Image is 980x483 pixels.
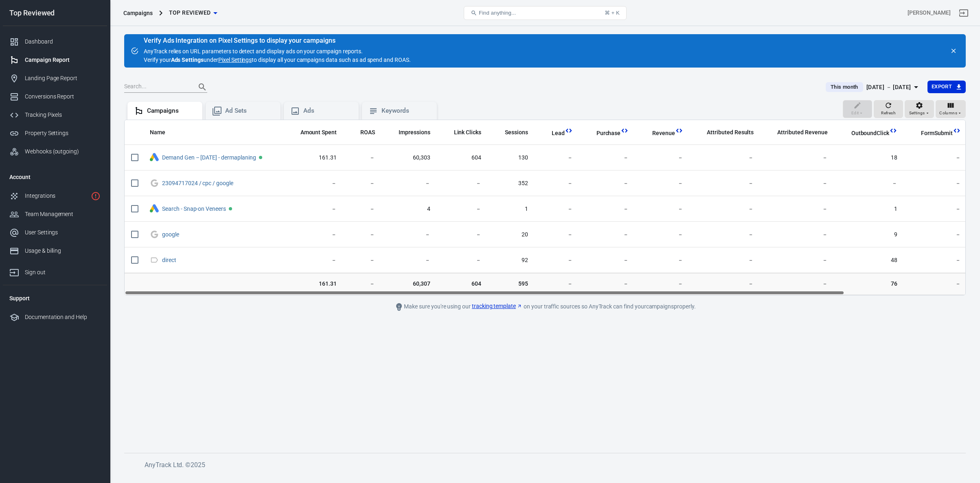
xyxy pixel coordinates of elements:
[25,129,101,138] div: Property Settings
[443,179,482,188] span: －
[889,127,897,135] svg: This column is calculated from AnyTrack real-time data
[25,37,101,46] div: Dashboard
[91,191,101,201] svg: 1 networks not verified yet
[494,280,528,288] span: 595
[910,256,961,264] span: －
[841,179,897,188] span: －
[642,205,683,213] span: －
[290,127,337,137] span: The estimated total amount of money you've spent on your campaign, ad set or ad during its schedule.
[921,129,953,138] span: FormSubmit
[841,129,889,138] span: OutboundClick
[494,256,528,264] span: 92
[905,100,934,118] button: Settings
[290,179,337,188] span: －
[300,129,337,137] span: Amount Spent
[586,205,629,213] span: －
[150,178,159,188] svg: Google
[696,231,754,239] span: －
[541,205,573,213] span: －
[494,179,528,188] span: 352
[25,192,88,200] div: Integrations
[362,302,728,312] div: Make sure you're using our on your traffic sources so AnyTrack can find your campaigns properly.
[290,154,337,162] span: 161.31
[620,127,629,135] svg: This column is calculated from AnyTrack real-time data
[218,56,252,64] a: Pixel Settings
[472,302,522,310] a: tracking template
[866,82,911,92] div: [DATE] － [DATE]
[162,180,235,186] span: 23094717024 / cpc / google
[443,154,482,162] span: 604
[541,280,573,288] span: －
[25,210,101,219] div: Team Management
[162,180,233,186] a: 23094717024 / cpc / google
[443,280,482,288] span: 604
[927,81,966,93] button: Export
[494,154,528,162] span: 130
[388,154,430,162] span: 60,303
[3,51,107,69] a: Campaign Report
[642,179,683,188] span: －
[767,256,827,264] span: －
[454,127,482,137] span: The number of clicks on links within the ad that led to advertiser-specified destinations
[399,127,430,137] span: The number of times your ads were on screen.
[841,231,897,239] span: 9
[25,74,101,83] div: Landing Page Report
[541,179,573,188] span: －
[505,129,528,137] span: Sessions
[443,256,482,264] span: －
[169,8,211,18] span: Top Reviewed
[3,167,107,187] li: Account
[874,100,903,118] button: Refresh
[225,107,274,115] div: Ad Sets
[767,127,827,137] span: The total revenue attributed according to your ad network (Facebook, Google, etc.)
[851,129,889,138] span: OutboundClick
[541,154,573,162] span: －
[145,460,755,470] h6: AnyTrack Ltd. © 2025
[303,107,352,115] div: Ads
[162,154,256,161] a: Demand Gen – [DATE] - dermaplaning
[25,111,101,119] div: Tracking Pixels
[642,280,683,288] span: －
[841,205,897,213] span: 1
[953,127,961,135] svg: This column is calculated from AnyTrack real-time data
[910,179,961,188] span: －
[350,154,375,162] span: －
[399,129,430,137] span: Impressions
[171,57,204,63] strong: Ads Settings
[910,205,961,213] span: －
[565,127,573,135] svg: This column is calculated from AnyTrack real-time data
[494,129,528,137] span: Sessions
[777,129,827,137] span: Attributed Revenue
[162,257,178,263] span: direct
[586,256,629,264] span: －
[586,154,629,162] span: －
[541,256,573,264] span: －
[162,232,180,237] span: google
[494,205,528,213] span: 1
[162,205,226,212] a: Search - Snap-on Veneers
[675,127,683,135] svg: This column is calculated from AnyTrack real-time data
[388,256,430,264] span: －
[696,256,754,264] span: －
[388,231,430,239] span: －
[936,100,966,118] button: Columns
[696,205,754,213] span: －
[350,256,375,264] span: －
[3,242,107,260] a: Usage & billing
[586,179,629,188] span: －
[150,255,159,265] svg: Direct
[464,6,627,20] button: Find anything...⌘ + K
[3,9,107,17] div: Top Reviewed
[707,129,754,137] span: Attributed Results
[642,256,683,264] span: －
[350,179,375,188] span: －
[388,179,430,188] span: －
[259,156,262,159] span: Active
[910,280,961,288] span: －
[360,127,375,137] span: The total return on ad spend
[605,10,620,16] div: ⌘ + K
[162,231,179,238] a: google
[350,280,375,288] span: －
[3,142,107,161] a: Webhooks (outgoing)
[910,129,953,138] span: FormSubmit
